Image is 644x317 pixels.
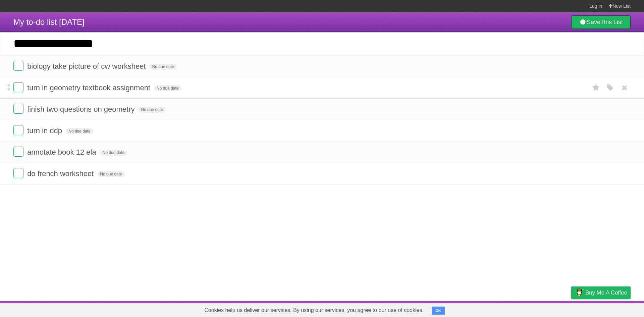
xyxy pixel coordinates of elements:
[562,303,580,315] a: Privacy
[13,61,23,71] label: Done
[13,17,85,27] span: My to-do list [DATE]
[27,148,98,156] span: annotate book 12 ela
[13,125,23,135] label: Done
[27,62,147,70] span: biology take picture of cw worksheet
[139,107,166,113] span: No due date
[66,128,93,134] span: No due date
[432,307,445,315] button: OK
[571,15,631,29] a: SaveThis List
[540,303,554,315] a: Terms
[198,304,430,317] span: Cookies help us deliver our services. By using our services, you agree to our use of cookies.
[150,64,177,70] span: No due date
[590,82,602,93] label: Star task
[13,168,23,178] label: Done
[27,105,136,113] span: finish two questions on geometry
[154,85,181,91] span: No due date
[27,169,95,178] span: do french worksheet
[27,84,152,92] span: turn in geometry textbook assignment
[13,104,23,114] label: Done
[585,287,627,299] span: Buy me a coffee
[504,303,531,315] a: Developers
[13,82,23,92] label: Done
[588,303,631,315] a: Suggest a feature
[575,287,584,298] img: Buy me a coffee
[482,303,496,315] a: About
[100,150,127,156] span: No due date
[13,147,23,157] label: Done
[27,126,64,135] span: turn in ddp
[571,286,631,299] a: Buy me a coffee
[97,171,124,177] span: No due date
[600,19,623,25] b: This List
